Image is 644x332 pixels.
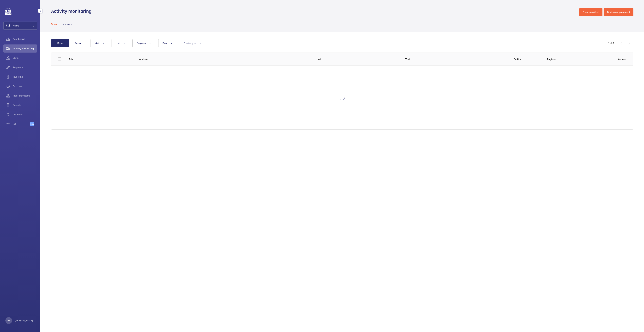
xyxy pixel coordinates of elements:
span: Requests [13,66,37,69]
span: Contacts [13,113,37,116]
button: Date [158,39,176,47]
span: Invoicing [13,75,37,78]
button: Filters [3,22,37,30]
p: Engineer [547,57,613,61]
span: Dashboard [13,37,37,41]
span: Unit [116,42,120,44]
span: Date [163,42,167,44]
span: Insurance items [13,94,37,97]
span: Activity Monitoring [13,47,37,50]
button: To do [69,39,87,47]
p: RS [7,319,10,322]
span: Overtime [13,85,37,88]
h1: Activity monitoring [51,8,94,14]
p: Tasks [51,23,57,26]
span: Engineer [137,42,146,44]
p: Actions [618,57,626,61]
span: Units [13,56,37,60]
span: Device type [184,42,196,44]
button: Create a callout [579,8,602,16]
button: Visit [91,39,108,47]
span: Reports [13,103,37,107]
p: Missions [63,23,73,26]
button: Book an appointment [604,8,633,16]
button: Done [51,39,69,47]
p: Unit [317,57,400,61]
span: Filters [13,24,19,27]
span: Beta [30,122,34,126]
button: Engineer [132,39,155,47]
span: Visit [95,42,99,44]
p: On time [494,57,542,61]
p: [PERSON_NAME] [15,319,33,322]
p: Visit [405,57,489,61]
div: 0 of 0 [608,41,614,45]
p: Address [139,57,311,61]
p: Date [68,57,134,61]
button: Device type [180,39,205,47]
button: Unit [112,39,129,47]
span: IoT [13,122,30,126]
